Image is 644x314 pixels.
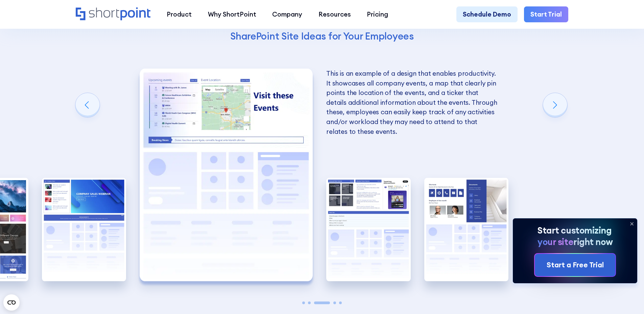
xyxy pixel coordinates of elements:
[326,178,411,282] img: SharePoint Communication site example for news
[326,69,499,136] p: This is an example of a design that enables productivity. It showcases all company events, a map ...
[367,9,388,19] div: Pricing
[318,9,351,19] div: Resources
[535,254,615,276] a: Start a Free Trial
[42,178,126,282] div: 2 / 5
[140,69,313,281] img: Internal SharePoint site example for company policy
[339,301,342,304] span: Go to slide 5
[543,93,567,117] div: Next slide
[140,69,313,281] div: 3 / 5
[75,93,100,117] div: Previous slide
[547,260,604,270] div: Start a Free Trial
[359,6,397,23] a: Pricing
[208,9,256,19] div: Why ShortPoint
[141,30,503,42] h4: SharePoint Site Ideas for Your Employees
[3,294,20,311] button: Open CMP widget
[167,9,192,19] div: Product
[264,6,310,23] a: Company
[310,6,359,23] a: Resources
[272,9,302,19] div: Company
[326,178,411,282] div: 4 / 5
[76,7,150,21] a: Home
[302,301,305,304] span: Go to slide 1
[456,6,518,23] a: Schedule Demo
[42,178,126,282] img: HR SharePoint site example for Homepage
[200,6,264,23] a: Why ShortPoint
[308,301,311,304] span: Go to slide 2
[524,6,568,23] a: Start Trial
[314,301,330,304] span: Go to slide 3
[333,301,336,304] span: Go to slide 4
[424,178,509,282] div: 5 / 5
[424,178,509,282] img: HR SharePoint site example for documents
[159,6,200,23] a: Product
